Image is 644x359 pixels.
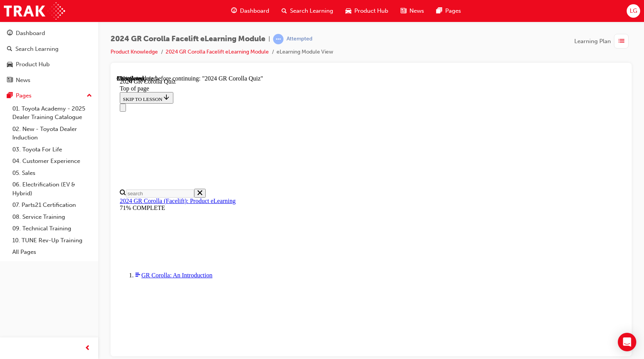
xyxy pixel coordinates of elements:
[287,35,312,43] div: Attempted
[7,61,13,68] span: car-icon
[574,34,632,49] button: Learning Plan
[445,7,461,15] span: Pages
[225,3,275,19] a: guage-iconDashboard
[268,35,270,44] span: |
[345,6,351,16] span: car-icon
[9,235,95,247] a: 10. TUNE Rev-Up Training
[3,3,506,10] div: 2024 GR Corolla Quiz
[111,49,158,55] a: Product Knowledge
[394,3,430,19] a: news-iconNews
[275,3,339,19] a: search-iconSearch Learning
[85,344,91,353] span: prev-icon
[3,42,95,56] a: Search Learning
[9,103,95,123] a: 01. Toyota Academy - 2025 Dealer Training Catalogue
[354,7,388,15] span: Product Hub
[9,155,95,167] a: 04. Customer Experience
[77,114,89,122] button: Close search menu
[7,46,12,53] span: search-icon
[9,144,95,156] a: 03. Toyota For Life
[3,29,9,37] button: Close navigation menu
[282,6,287,16] span: search-icon
[630,7,637,15] span: LG
[618,333,636,351] div: Open Intercom Messenger
[3,57,95,72] a: Product Hub
[409,7,424,15] span: News
[9,223,95,235] a: 09. Technical Training
[9,114,77,122] input: Search
[277,48,333,57] li: eLearning Module View
[430,3,467,19] a: pages-iconPages
[15,45,59,54] div: Search Learning
[240,7,269,15] span: Dashboard
[9,123,95,144] a: 02. New - Toyota Dealer Induction
[3,73,95,87] a: News
[16,91,32,100] div: Pages
[3,89,95,103] button: Pages
[7,92,13,99] span: pages-icon
[3,129,506,136] div: 71% COMPLETE
[619,37,624,46] span: list-icon
[3,26,95,40] a: Dashboard
[6,21,54,27] span: SKIP TO LESSON
[273,34,283,44] span: learningRecordVerb_ATTEMPT-icon
[7,77,13,84] span: news-icon
[3,10,506,17] div: Top of page
[166,49,269,55] a: 2024 GR Corolla Facelift eLearning Module
[9,167,95,179] a: 05. Sales
[16,60,50,69] div: Product Hub
[3,17,57,29] button: SKIP TO LESSON
[401,6,406,16] span: news-icon
[9,211,95,223] a: 08. Service Training
[231,6,237,16] span: guage-icon
[290,7,333,15] span: Search Learning
[436,6,442,16] span: pages-icon
[9,246,95,258] a: All Pages
[7,30,13,37] span: guage-icon
[16,76,30,85] div: News
[9,199,95,211] a: 07. Parts21 Certification
[16,29,45,38] div: Dashboard
[87,91,92,101] span: up-icon
[4,2,65,20] img: Trak
[339,3,394,19] a: car-iconProduct Hub
[9,179,95,199] a: 06. Electrification (EV & Hybrid)
[111,35,265,44] span: 2024 GR Corolla Facelift eLearning Module
[574,37,611,46] span: Learning Plan
[627,4,640,18] button: LG
[3,25,95,89] button: DashboardSearch LearningProduct HubNews
[3,122,119,129] a: 2024 GR Corolla (Facelift): Product eLearning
